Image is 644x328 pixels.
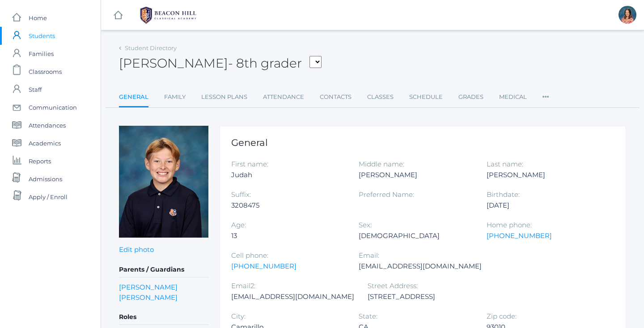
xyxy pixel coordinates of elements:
a: [PERSON_NAME] [119,282,178,292]
h1: General [231,137,614,148]
span: Admissions [29,170,62,188]
img: 1_BHCALogos-05.png [135,4,202,26]
label: Street Address: [368,281,418,290]
span: Attendances [29,116,66,134]
div: 3208475 [231,200,345,211]
div: [EMAIL_ADDRESS][DOMAIN_NAME] [231,291,354,302]
a: General [119,88,148,107]
span: Staff [29,81,42,98]
h5: Parents / Guardians [119,262,208,277]
label: Suffix: [231,190,251,199]
label: Cell phone: [231,251,268,260]
label: Last name: [487,160,523,168]
h2: [PERSON_NAME] [119,56,322,70]
a: Medical [499,88,527,106]
a: Edit photo [119,245,154,254]
span: Academics [29,134,61,152]
label: First name: [231,160,268,168]
label: State: [359,312,377,320]
span: Students [29,27,55,45]
div: Jennifer Jenkins [619,6,636,24]
a: Family [164,88,186,106]
div: 13 [231,230,345,241]
img: Judah Carpenter [119,126,208,238]
div: [DATE] [487,200,601,211]
span: Apply / Enroll [29,188,68,206]
a: [PERSON_NAME] [119,292,178,302]
div: [STREET_ADDRESS] [368,291,482,302]
label: Sex: [359,221,372,229]
div: Judah [231,170,345,180]
a: Contacts [320,88,352,106]
label: Preferred Name: [359,190,414,199]
h5: Roles [119,310,208,325]
label: Birthdate: [487,190,520,199]
label: City: [231,312,246,320]
label: Email2: [231,281,255,290]
span: Classrooms [29,63,62,81]
a: Schedule [409,88,443,106]
div: [EMAIL_ADDRESS][DOMAIN_NAME] [359,261,482,272]
div: [DEMOGRAPHIC_DATA] [359,230,473,241]
div: [PERSON_NAME] [359,170,473,180]
span: Reports [29,152,51,170]
a: Attendance [263,88,304,106]
label: Home phone: [487,221,532,229]
label: Age: [231,221,246,229]
label: Zip code: [487,312,517,320]
label: Middle name: [359,160,404,168]
span: Home [29,9,47,27]
div: [PERSON_NAME] [487,170,601,180]
a: [PHONE_NUMBER] [231,262,297,270]
a: Student Directory [125,44,177,51]
a: [PHONE_NUMBER] [487,231,552,240]
span: Communication [29,98,77,116]
label: Email: [359,251,379,260]
span: Families [29,45,54,63]
a: Grades [458,88,483,106]
a: Lesson Plans [201,88,247,106]
span: - 8th grader [228,55,302,71]
a: Classes [367,88,394,106]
